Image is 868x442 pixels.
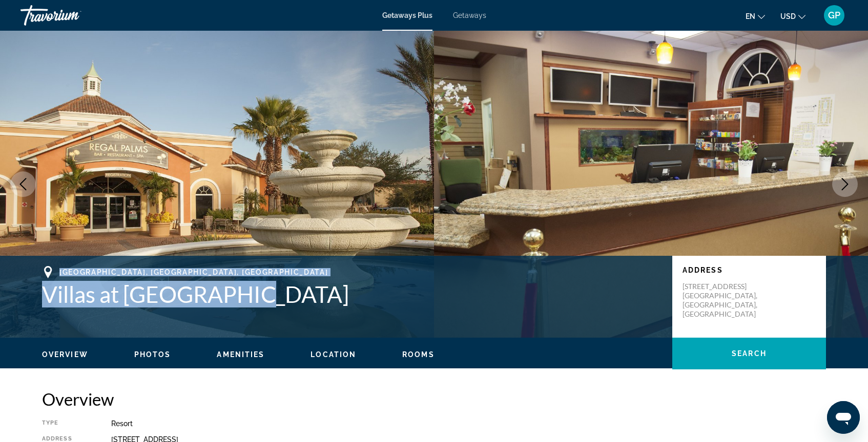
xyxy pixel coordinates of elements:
[111,419,826,428] div: Resort
[732,349,767,358] span: Search
[832,171,858,197] button: Next image
[217,350,264,359] span: Amenities
[42,350,88,359] button: Overview
[402,350,435,359] span: Rooms
[683,266,816,274] p: Address
[42,419,86,428] div: Type
[746,12,755,20] span: en
[453,11,486,19] a: Getaways
[683,282,764,319] p: [STREET_ADDRESS] [GEOGRAPHIC_DATA], [GEOGRAPHIC_DATA], [GEOGRAPHIC_DATA]
[134,350,171,359] span: Photos
[780,9,805,24] button: Change currency
[827,401,860,434] iframe: Button to launch messaging window
[828,10,840,20] span: GP
[402,350,435,359] button: Rooms
[10,171,36,197] button: Previous image
[59,268,328,276] span: [GEOGRAPHIC_DATA], [GEOGRAPHIC_DATA], [GEOGRAPHIC_DATA]
[217,350,264,359] button: Amenities
[672,338,826,369] button: Search
[42,350,88,359] span: Overview
[382,11,432,19] a: Getaways Plus
[20,2,123,29] a: Travorium
[780,12,796,20] span: USD
[311,350,356,359] button: Location
[42,281,662,307] h1: Villas at [GEOGRAPHIC_DATA]
[821,5,848,26] button: User Menu
[42,389,826,409] h2: Overview
[134,350,171,359] button: Photos
[311,350,356,359] span: Location
[746,9,765,24] button: Change language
